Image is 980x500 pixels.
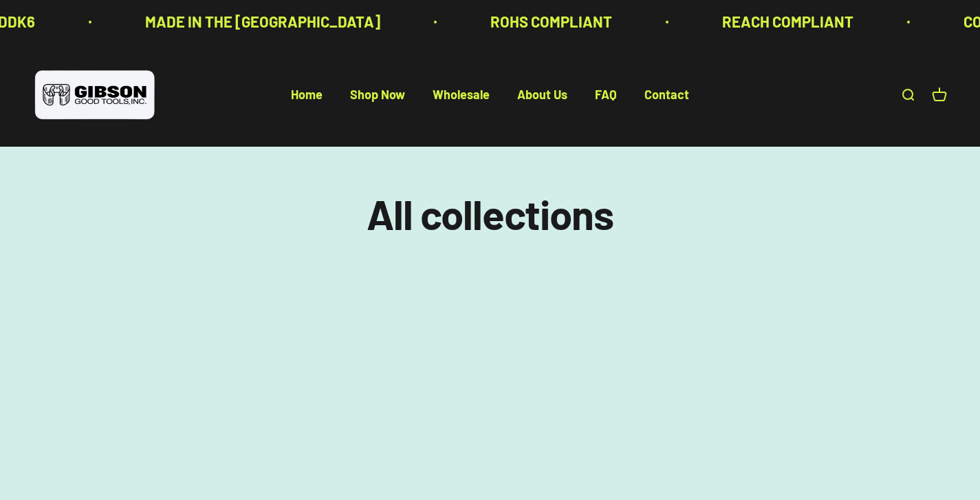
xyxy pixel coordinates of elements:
a: Wholesale [433,87,490,103]
a: FAQ [595,87,617,103]
a: Shop Now [350,87,405,103]
a: About Us [517,87,567,103]
p: REACH COMPLIANT [719,10,850,34]
p: ROHS COMPLIANT [487,10,609,34]
p: MADE IN THE [GEOGRAPHIC_DATA] [142,10,377,34]
a: Home [291,87,323,103]
a: Contact [644,87,689,103]
h1: All collections [33,191,947,236]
